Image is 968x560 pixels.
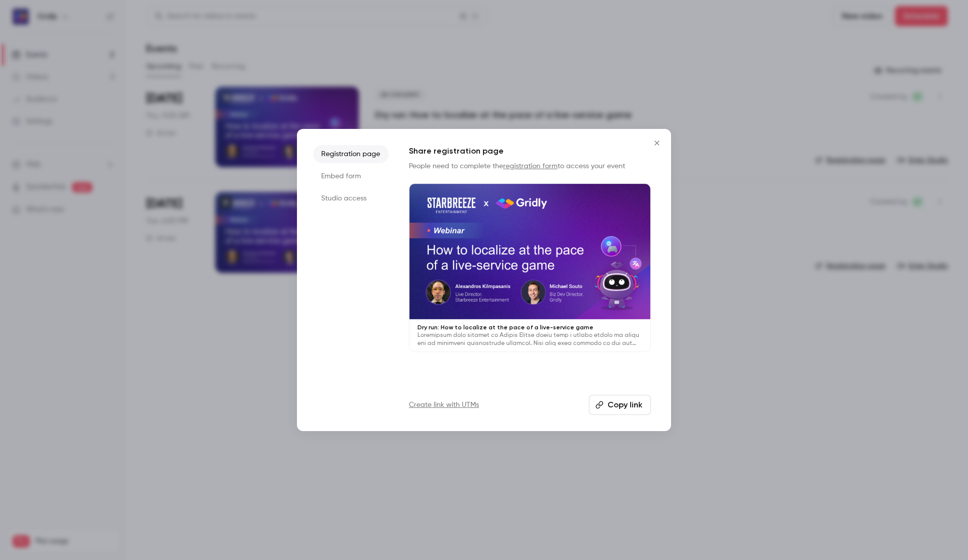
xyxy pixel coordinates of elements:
div: Domain Overview [38,59,90,66]
p: Dry run: How to localize at the pace of a live-service game [417,323,642,331]
img: logo_orange.svg [16,16,24,24]
li: Registration page [313,145,389,163]
a: Create link with UTMs [409,400,479,410]
img: tab_keywords_by_traffic_grey.svg [100,58,108,66]
div: v 4.0.25 [28,16,49,24]
img: website_grey.svg [16,26,24,34]
div: Keywords by Traffic [111,59,170,66]
li: Studio access [313,189,389,207]
img: tab_domain_overview_orange.svg [27,58,35,66]
p: Loremipsum dolo sitamet co Adipis Elitse doeiu temp i utlabo etdolo ma aliqu eni ad minimveni qui... [417,331,642,347]
div: Domain: [DOMAIN_NAME] [26,26,111,34]
li: Embed form [313,167,389,185]
h1: Share registration page [409,145,651,157]
a: registration form [503,163,558,170]
button: Close [647,133,667,153]
button: Copy link [589,395,651,415]
p: People need to complete the to access your event [409,161,651,171]
a: Dry run: How to localize at the pace of a live-service gameLoremipsum dolo sitamet co Adipis Elit... [409,183,651,352]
